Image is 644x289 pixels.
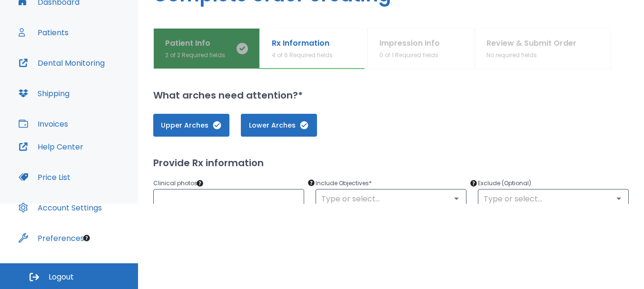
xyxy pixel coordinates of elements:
[241,114,317,137] button: Lower Arches
[153,88,629,102] h2: What arches need attention?*
[13,112,74,135] button: Invoices
[13,82,75,105] button: Shipping
[316,178,466,189] p: Include Objectives *
[153,114,229,137] button: Upper Arches
[13,227,90,249] button: Preferences
[469,179,478,188] div: Tooltip anchor
[49,272,74,282] span: Logout
[450,192,463,205] button: Open
[272,51,333,60] p: 4 of 6 Required fields
[196,179,204,188] div: Tooltip anchor
[307,179,316,187] div: Tooltip anchor
[13,51,110,74] button: Dental Monitoring
[13,135,89,158] button: Help Center
[250,120,307,130] span: Lower Arches
[13,166,76,189] button: Price List
[13,21,74,44] button: Patients
[612,192,625,205] button: Open
[318,192,464,205] input: Type or select...
[165,51,225,60] p: 2 of 2 Required fields
[13,196,108,219] button: Account Settings
[82,234,91,242] div: Tooltip anchor
[153,178,304,189] p: Clinical photos *
[153,156,629,170] h2: Provide Rx information
[481,192,626,205] input: Type or select...
[165,38,225,49] p: Patient Info
[272,38,333,49] p: Rx Information
[163,120,220,130] span: Upper Arches
[478,178,629,189] p: Exclude (Optional)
